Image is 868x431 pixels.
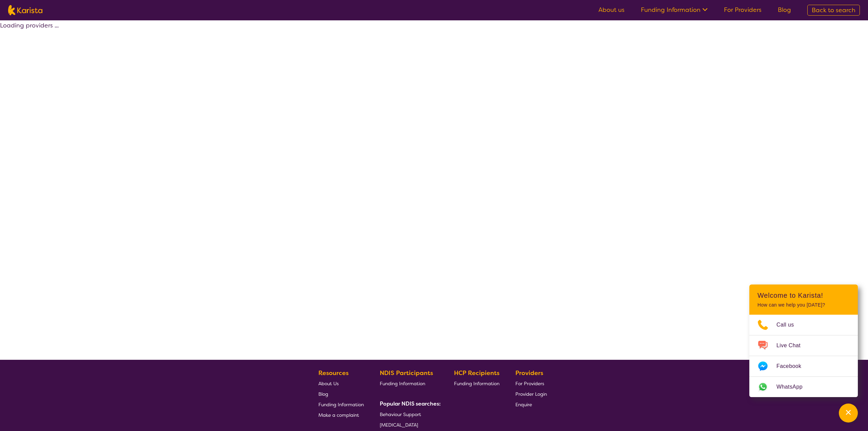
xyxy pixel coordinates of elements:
a: About us [598,6,625,14]
span: WhatsApp [776,382,811,392]
span: Facebook [776,361,809,371]
ul: Choose channel [749,315,858,397]
a: About Us [318,378,364,389]
a: Behaviour Support [380,409,438,419]
span: Blog [318,391,328,397]
span: Enquire [515,401,532,408]
a: Blog [318,389,364,399]
a: For Providers [724,6,762,14]
a: For Providers [515,378,547,389]
h2: Welcome to Karista! [757,291,850,299]
a: Back to search [807,5,860,16]
a: Funding Information [380,378,438,389]
span: For Providers [515,380,544,387]
span: Funding Information [318,401,364,408]
b: NDIS Participants [380,369,433,377]
b: Resources [318,369,349,377]
span: [MEDICAL_DATA] [380,422,418,428]
span: Call us [776,320,802,330]
span: Provider Login [515,391,547,397]
b: Providers [515,369,543,377]
a: Funding Information [318,399,364,410]
a: Web link opens in a new tab. [749,377,858,397]
span: Funding Information [454,380,499,387]
a: Enquire [515,399,547,410]
a: [MEDICAL_DATA] [380,419,438,430]
b: Popular NDIS searches: [380,400,441,407]
a: Funding Information [454,378,499,389]
img: Karista logo [8,5,42,15]
a: Funding Information [641,6,708,14]
b: HCP Recipients [454,369,499,377]
p: How can we help you [DATE]? [757,302,850,308]
a: Make a complaint [318,410,364,420]
span: Funding Information [380,380,425,387]
button: Channel Menu [839,404,858,423]
a: Blog [778,6,791,14]
div: Channel Menu [749,285,858,397]
span: About Us [318,380,339,387]
span: Make a complaint [318,412,359,418]
span: Back to search [812,6,855,14]
span: Live Chat [776,340,809,351]
a: Provider Login [515,389,547,399]
span: Behaviour Support [380,411,421,417]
